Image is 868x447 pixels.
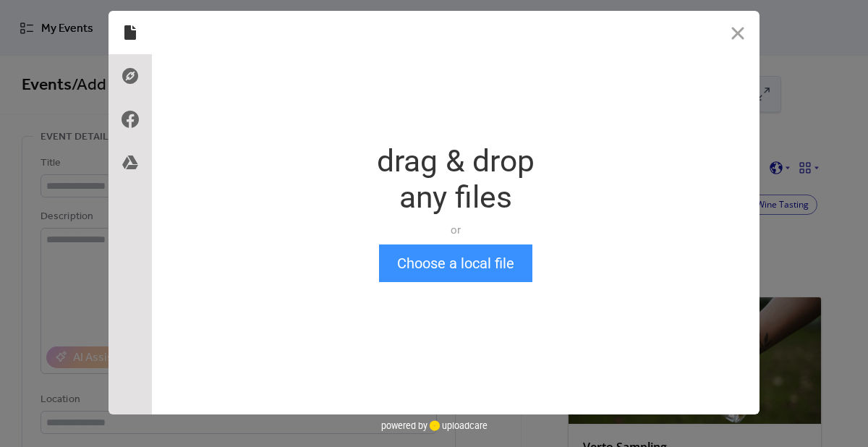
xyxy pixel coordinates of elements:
[109,98,152,141] div: Facebook
[379,244,532,282] button: Choose a local file
[109,11,152,54] div: Local Files
[377,143,535,216] div: drag & drop any files
[377,223,535,237] div: or
[381,414,488,436] div: powered by
[716,11,759,54] button: Close
[427,420,488,431] a: uploadcare
[109,54,152,98] div: Direct Link
[109,141,152,184] div: Google Drive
